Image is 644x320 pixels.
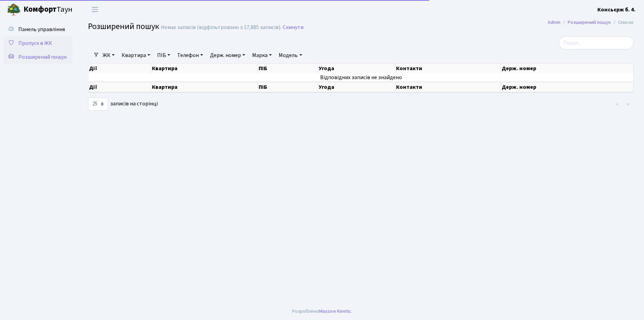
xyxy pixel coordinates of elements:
td: Відповідних записів не знайдено [88,73,634,82]
b: Консьєрж б. 4. [597,6,636,13]
th: ПІБ [258,64,318,73]
a: ЖК [100,49,117,61]
nav: breadcrumb [537,15,644,30]
a: Massive Kinetic [319,308,351,315]
select: записів на сторінці [88,97,108,111]
a: Консьєрж б. 4. [597,6,636,14]
th: Держ. номер [501,82,634,92]
th: Угода [318,64,395,73]
a: Телефон [174,49,206,61]
th: ПІБ [258,82,318,92]
span: Панель управління [18,26,65,33]
th: Контакти [395,82,501,92]
img: logo.png [7,3,21,17]
a: Модель [276,49,305,61]
b: Комфорт [23,4,57,15]
a: Admin [548,19,560,26]
a: Розширений пошук [3,50,73,64]
a: Марка [249,49,275,61]
button: Переключити навігацію [86,4,104,15]
input: Пошук... [559,36,634,49]
span: Розширений пошук [18,53,67,61]
th: Квартира [151,64,258,73]
th: Угода [318,82,395,92]
span: Розширений пошук [88,20,159,32]
a: Панель управління [3,22,73,36]
div: Розроблено . [292,308,352,315]
span: Пропуск в ЖК [18,39,52,47]
label: записів на сторінці [88,97,158,111]
th: Дії [88,82,151,92]
a: Скинути [283,24,304,31]
th: Держ. номер [501,64,634,73]
a: Держ. номер [207,49,248,61]
th: Квартира [151,82,258,92]
a: Пропуск в ЖК [3,36,73,50]
a: ПІБ [154,49,173,61]
a: Розширений пошук [568,19,611,26]
span: Таун [23,4,73,16]
th: Дії [88,64,151,73]
li: Список [611,19,634,26]
a: Квартира [119,49,153,61]
th: Контакти [395,64,501,73]
div: Немає записів (відфільтровано з 17,885 записів). [161,24,281,31]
